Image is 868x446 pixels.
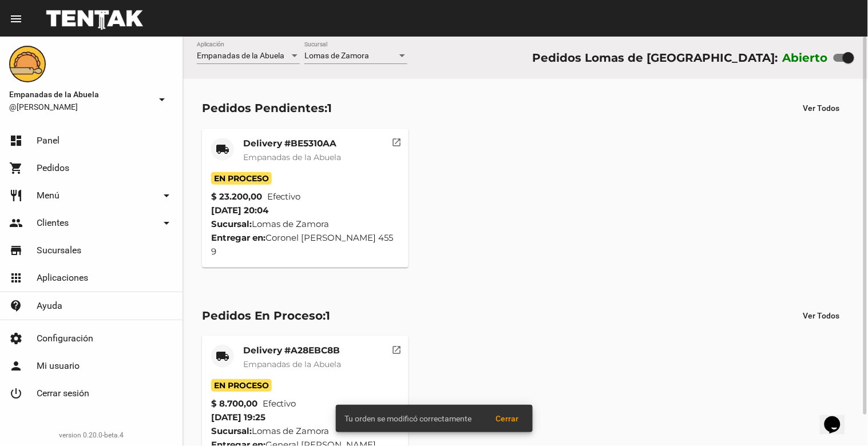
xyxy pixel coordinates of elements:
[211,425,252,436] strong: Sucursal:
[9,46,46,82] img: f0136945-ed32-4f7c-91e3-a375bc4bb2c5.png
[211,397,257,411] strong: $ 8.700,00
[9,244,23,257] mat-icon: store
[9,161,23,175] mat-icon: shopping_cart
[345,413,472,424] span: Tu orden se modificó correctamente
[532,49,778,67] div: Pedidos Lomas de [GEOGRAPHIC_DATA]:
[9,134,23,148] mat-icon: dashboard
[9,216,23,230] mat-icon: people
[267,190,301,204] span: Efectivo
[197,51,284,60] span: Empanadas de la Abuela
[9,87,150,101] span: Empanadas de la Abuela
[155,93,169,106] mat-icon: arrow_drop_down
[202,99,332,117] div: Pedidos Pendientes:
[216,349,229,363] mat-icon: local_shipping
[211,218,252,229] strong: Sucursal:
[37,360,80,372] span: Mi usuario
[820,400,857,435] iframe: chat widget
[9,271,23,285] mat-icon: apps
[211,190,262,204] strong: $ 23.200,00
[243,345,341,356] mat-card-title: Delivery #A28EBC8B
[211,412,265,423] span: [DATE] 19:25
[9,101,150,113] span: @[PERSON_NAME]
[9,429,173,441] div: version 0.20.0-beta.4
[37,245,81,256] span: Sucursales
[496,414,519,423] span: Cerrar
[37,272,88,284] span: Aplicaciones
[37,388,89,399] span: Cerrar sesión
[487,408,528,429] button: Cerrar
[211,231,399,258] div: Coronel [PERSON_NAME] 455 9
[37,135,60,146] span: Panel
[211,172,272,185] span: En Proceso
[263,397,296,411] span: Efectivo
[9,299,23,313] mat-icon: contact_support
[803,311,840,320] span: Ver Todos
[392,136,402,146] mat-icon: open_in_new
[243,138,341,149] mat-card-title: Delivery #BE5310AA
[9,387,23,400] mat-icon: power_settings_new
[326,309,330,322] span: 1
[202,306,330,325] div: Pedidos En Proceso:
[160,189,173,202] mat-icon: arrow_drop_down
[304,51,369,60] span: Lomas de Zamora
[160,216,173,230] mat-icon: arrow_drop_down
[9,359,23,373] mat-icon: person
[211,379,272,392] span: En Proceso
[37,217,69,229] span: Clientes
[211,217,399,231] div: Lomas de Zamora
[803,103,840,113] span: Ver Todos
[392,343,402,353] mat-icon: open_in_new
[9,12,23,26] mat-icon: menu
[794,305,849,326] button: Ver Todos
[794,98,849,118] button: Ver Todos
[37,162,69,174] span: Pedidos
[243,152,341,162] span: Empanadas de la Abuela
[9,189,23,202] mat-icon: restaurant
[37,190,60,201] span: Menú
[37,333,93,344] span: Configuración
[243,359,341,369] span: Empanadas de la Abuela
[37,300,62,312] span: Ayuda
[327,101,332,115] span: 1
[216,142,229,156] mat-icon: local_shipping
[211,232,265,243] strong: Entregar en:
[9,332,23,345] mat-icon: settings
[211,424,399,438] div: Lomas de Zamora
[211,205,268,216] span: [DATE] 20:04
[783,49,829,67] label: Abierto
